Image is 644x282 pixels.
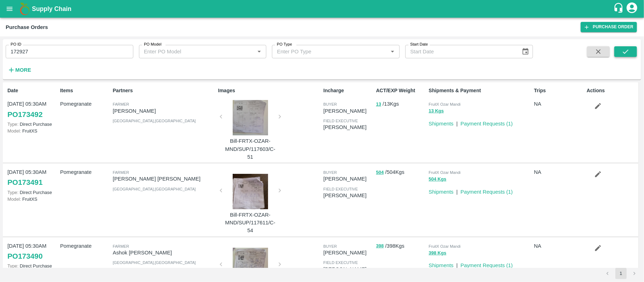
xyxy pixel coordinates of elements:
div: customer-support [613,2,626,15]
span: field executive [323,187,358,191]
span: Farmer [113,244,129,248]
span: Model: [7,196,21,202]
a: Shipments [429,263,453,268]
p: Images [218,87,321,94]
p: [DATE] 05:30AM [7,242,57,250]
p: NA [534,100,584,108]
input: Enter PO ID [6,45,133,58]
p: [PERSON_NAME] [323,265,373,273]
button: 13 [376,100,381,108]
div: account of current user [626,1,638,16]
span: buyer [323,170,337,175]
div: | [453,117,458,128]
p: ACT/EXP Weight [376,87,426,94]
span: FruitX Ozar Mandi [429,102,460,106]
a: PO173492 [7,108,42,121]
input: Enter PO Model [141,47,244,56]
p: / 13 Kgs [376,100,426,108]
input: Enter PO Type [274,47,377,56]
p: Pomegranate [60,242,110,250]
p: Shipments & Payment [429,87,531,94]
p: / 398 Kgs [376,242,426,250]
p: [DATE] 05:30AM [7,100,57,108]
p: Incharge [323,87,373,94]
button: 504 [376,169,384,177]
nav: pagination navigation [601,268,641,279]
p: FruitXS [7,196,57,202]
p: Direct Purchase [7,189,57,196]
input: Start Date [405,45,516,58]
a: Shipments [429,121,453,127]
span: Farmer [113,102,129,106]
label: PO Type [277,42,292,47]
a: PO173490 [7,250,42,263]
div: | [453,259,458,269]
div: | [453,185,458,196]
span: Type: [7,190,18,195]
p: Items [60,87,110,94]
b: Supply Chain [32,5,71,12]
p: Bill-FRTX-OZAR-MND/SUP/117611/C-54 [224,211,277,235]
button: More [6,64,33,76]
button: 398 Kgs [429,249,446,257]
span: FruitX Ozar Mandi [429,244,460,248]
p: [PERSON_NAME] [323,249,373,257]
p: NA [534,242,584,250]
p: Trips [534,87,584,94]
span: Type: [7,122,18,127]
p: [PERSON_NAME] [323,175,373,183]
button: open drawer [1,1,18,17]
span: [GEOGRAPHIC_DATA] , [GEOGRAPHIC_DATA] [113,187,196,191]
p: Bill-FRTX-OZAR-MND/SUP/117603/C-51 [224,137,277,161]
span: [GEOGRAPHIC_DATA] , [GEOGRAPHIC_DATA] [113,260,196,265]
span: field executive [323,119,358,123]
button: 504 Kgs [429,175,446,183]
p: Ashok [PERSON_NAME] [113,249,215,257]
label: PO Model [144,42,162,47]
p: FruitXS [7,128,57,134]
p: Pomegranate [60,168,110,176]
p: [PERSON_NAME] [323,192,373,199]
span: Model: [7,128,21,134]
p: Direct Purchase [7,121,57,128]
p: [PERSON_NAME] [323,123,373,131]
a: Shipments [429,189,453,195]
a: Payment Requests (1) [460,189,513,195]
p: Pomegranate [60,100,110,108]
span: Farmer [113,170,129,175]
a: Purchase Order [581,22,637,32]
button: 13 Kgs [429,107,444,115]
button: Choose date [519,45,532,58]
span: FruitX Ozar Mandi [429,170,460,175]
p: [PERSON_NAME] [113,107,215,115]
label: Start Date [410,42,428,47]
p: Date [7,87,57,94]
p: [DATE] 05:30AM [7,168,57,176]
a: Supply Chain [32,4,613,14]
button: Open [255,47,264,56]
strong: More [15,67,31,73]
img: logo [18,2,32,16]
a: PO173491 [7,176,42,189]
p: NA [534,168,584,176]
div: Purchase Orders [6,23,48,32]
p: / 504 Kgs [376,168,426,176]
button: Open [388,47,397,56]
button: page 1 [615,268,627,279]
span: buyer [323,102,337,106]
a: Payment Requests (1) [460,121,513,127]
span: [GEOGRAPHIC_DATA] , [GEOGRAPHIC_DATA] [113,119,196,123]
span: Type: [7,263,18,269]
a: Payment Requests (1) [460,263,513,268]
p: [PERSON_NAME] [323,107,373,115]
p: Direct Purchase [7,263,57,269]
button: 398 [376,242,384,250]
p: Actions [587,87,637,94]
span: field executive [323,260,358,265]
span: buyer [323,244,337,248]
p: [PERSON_NAME] [PERSON_NAME] [113,175,215,183]
label: PO ID [11,42,21,47]
p: Partners [113,87,215,94]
